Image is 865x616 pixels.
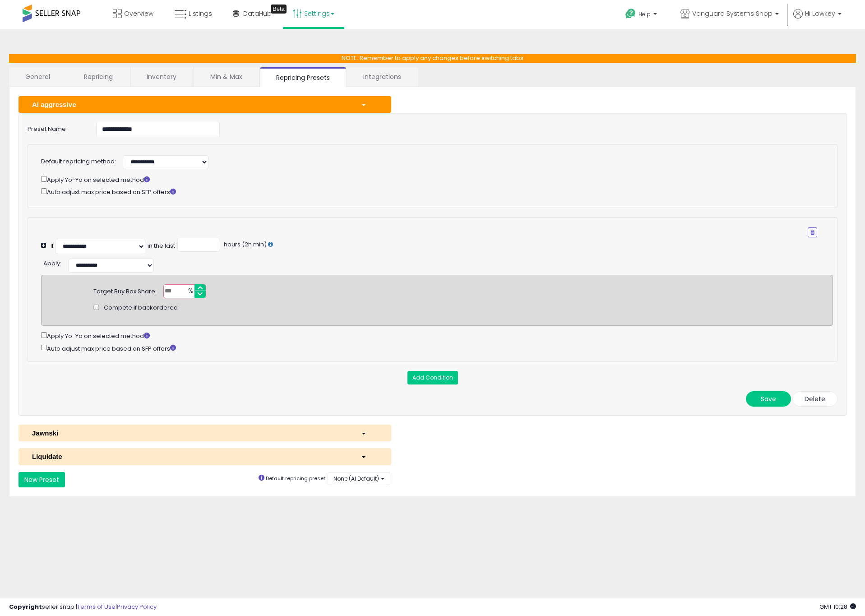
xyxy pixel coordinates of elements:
[68,67,129,86] a: Repricing
[19,472,65,487] button: New Preset
[260,67,346,87] a: Repricing Presets
[189,9,212,18] span: Listings
[41,157,116,166] label: Default repricing method:
[243,9,272,18] span: DataHub
[625,8,636,19] i: Get Help
[333,475,379,482] span: None (AI Default)
[21,122,89,134] label: Preset Name
[148,242,175,250] div: in the last
[93,284,157,296] div: Target Buy Box Share:
[792,391,837,407] button: Delete
[183,285,197,298] span: %
[41,330,833,340] div: Apply Yo-Yo on selected method
[692,9,772,18] span: Vanguard Systems Shop
[41,174,817,184] div: Apply Yo-Yo on selected method
[19,96,391,113] button: AI aggressive
[347,67,417,86] a: Integrations
[104,304,178,312] span: Compete if backordered
[9,54,856,63] p: NOTE: Remember to apply any changes before switching tabs
[805,9,835,18] span: Hi Lowkey
[328,472,390,485] button: None (AI Default)
[25,428,354,438] div: Jawnski
[407,371,458,384] button: Add Condition
[25,100,354,109] div: AI aggressive
[124,9,153,18] span: Overview
[43,259,60,268] span: Apply
[130,67,193,86] a: Inventory
[19,448,391,465] button: Liquidate
[793,9,842,29] a: Hi Lowkey
[746,391,791,407] button: Save
[194,67,259,86] a: Min & Max
[271,5,287,14] div: Tooltip anchor
[19,425,391,441] button: Jawnski
[25,452,354,461] div: Liquidate
[266,475,326,482] small: Default repricing preset:
[810,230,814,235] i: Remove Condition
[41,343,833,353] div: Auto adjust max price based on SFP offers
[9,67,67,86] a: General
[618,1,666,29] a: Help
[638,10,651,18] span: Help
[43,256,61,268] div: :
[41,186,817,196] div: Auto adjust max price based on SFP offers
[222,240,267,249] span: hours (2h min)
